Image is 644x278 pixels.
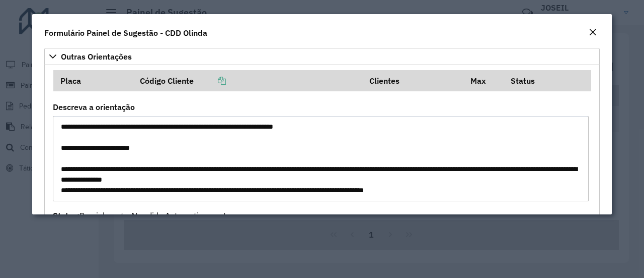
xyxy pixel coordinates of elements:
[133,70,362,91] th: Código Cliente
[44,65,600,251] div: Outras Orientações
[53,70,133,91] th: Placa
[362,70,463,91] th: Clientes
[586,26,600,39] button: Close
[504,70,592,91] th: Status
[44,48,600,65] a: Outras Orientações
[53,210,231,245] span: Parcialmente Atendida Automaticamente [PERSON_NAME] [DATE]
[44,27,207,39] h4: Formulário Painel de Sugestão - CDD Olinda
[464,70,504,91] th: Max
[53,210,79,220] strong: Status:
[53,101,135,113] label: Descreva a orientação
[61,52,132,61] span: Outras Orientações
[589,28,597,36] em: Fechar
[194,76,226,86] a: Copiar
